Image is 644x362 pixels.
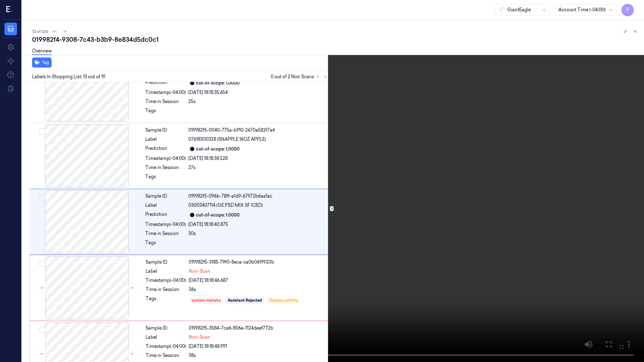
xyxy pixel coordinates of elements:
button: Select row [39,326,46,333]
div: Label [145,202,186,209]
div: Time in Session [145,164,186,171]
button: Select row [39,261,46,267]
div: Time in Session [146,286,186,293]
div: 30s [188,230,328,237]
span: Non-Scan [189,334,210,341]
div: 38s [189,352,328,359]
span: Labels In Shopping List: 13 out of 19 [32,74,105,80]
button: Select row [39,129,45,135]
span: 0 out of 2 Non Scans [271,73,329,80]
div: [DATE] 18:18:38.528 [188,155,328,162]
div: Prediction [145,79,186,87]
div: [DATE] 18:18:40.875 [188,221,328,228]
div: Timestamp (-04:00) [146,277,186,284]
div: Timestamp (-04:00) [146,343,186,350]
span: 03003407114 (GE PSD MIX SF ICED) [188,202,263,209]
div: 36s [189,286,328,293]
div: out-of-scope: 1.0000 [196,80,240,86]
div: Tags [145,239,186,250]
button: Select row [39,195,45,201]
div: [DATE] 18:18:48.991 [189,343,328,350]
div: Label [146,268,186,275]
div: Sample ID [145,127,186,134]
div: Prediction [145,145,186,153]
div: 019982f5-3185-79f0-8eca-ca0b069f920b [189,259,328,266]
div: 019982f5-096b-78ff-a1d9-67972b6aa1ac [188,193,328,200]
span: 07618300328 (SNAPPLE 16OZ APPLE) [188,136,266,143]
div: Tags [146,295,186,305]
div: Assistant Rejected [228,298,262,303]
span: 72 of 330 [32,29,48,34]
div: 019982f4-9308-7c43-b3b9-8e834d5dc0c1 [32,35,639,44]
div: system-mistake [192,298,221,303]
div: 27s [188,164,328,171]
div: [DATE] 18:18:35.654 [188,89,328,96]
a: Overview [32,48,52,55]
div: out-of-scope: 1.0000 [196,146,240,152]
div: out-of-scope: 1.0000 [196,212,240,218]
div: Timestamp (-04:00) [145,89,186,96]
button: Tag [32,58,52,68]
div: Tags [145,107,186,118]
div: Time in Session [145,230,186,237]
div: 25s [188,98,328,105]
span: Non-Scan [189,268,210,275]
div: 019982f5-0040-775a-b910-2670a582f7a4 [188,127,328,134]
div: Tags [145,173,186,184]
div: Timestamp (-04:00) [145,221,186,228]
div: Sample ID [146,325,186,332]
div: Unusual activity [269,298,298,303]
div: Timestamp (-04:00) [145,155,186,162]
button: R [621,4,634,16]
div: Label [146,334,186,341]
div: Sample ID [145,193,186,200]
div: Label [145,136,186,143]
div: 019982f5-3584-7ce6-806e-1124deef772b [189,325,328,332]
div: Prediction [145,211,186,219]
div: Time in Session [145,98,186,105]
div: [DATE] 18:18:46.687 [189,277,328,284]
div: Time in Session [146,352,186,359]
div: Sample ID [146,259,186,266]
